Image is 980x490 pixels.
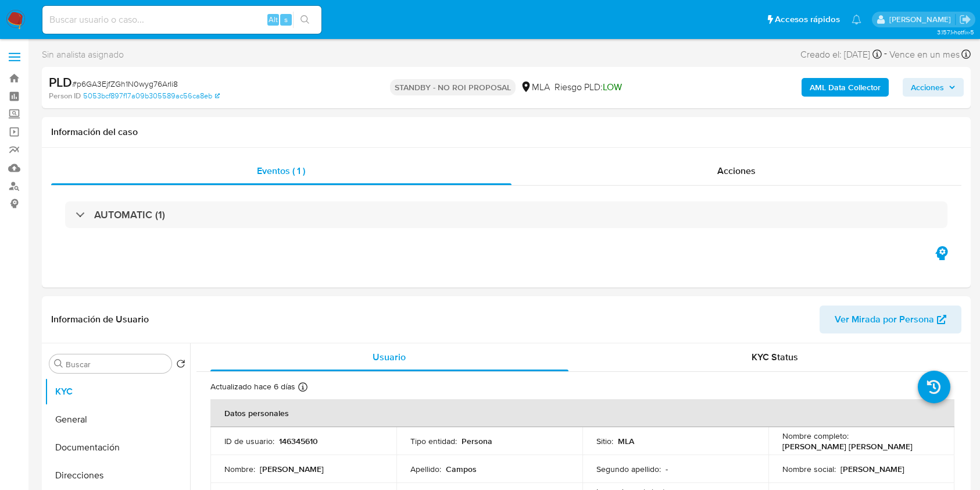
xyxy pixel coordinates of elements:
p: [PERSON_NAME] [PERSON_NAME] [782,441,913,452]
b: Person ID [49,91,81,101]
button: General [45,406,190,434]
span: LOW [603,80,622,94]
span: s [284,14,288,25]
th: Datos personales [210,399,954,427]
p: Tipo entidad : [410,436,457,446]
p: 146345610 [279,436,318,446]
span: Acciones [911,78,944,97]
span: # p6GA3EjfZGh1N0wyg76ArIi8 [72,78,178,90]
div: AUTOMATIC (1) [65,201,947,228]
span: Alt [269,14,278,25]
span: Eventos ( 1 ) [257,164,305,177]
h1: Información del caso [51,126,961,138]
button: Documentación [45,434,190,461]
p: Nombre completo : [782,431,849,441]
a: Salir [959,13,971,26]
button: Volver al orden por defecto [176,359,185,372]
span: Ver Mirada por Persona [835,306,934,333]
span: Accesos rápidos [775,13,840,26]
a: 5053bcf897f17a09b305589ac56ca8eb [83,91,220,101]
button: AML Data Collector [802,78,889,97]
button: Direcciones [45,461,190,489]
span: Acciones [717,164,756,177]
input: Buscar [66,359,167,370]
p: - [666,464,668,474]
button: KYC [45,378,190,406]
b: PLD [49,73,72,91]
h1: Información de Usuario [51,314,149,325]
button: Buscar [54,359,63,368]
span: Riesgo PLD: [555,81,622,94]
span: KYC Status [752,350,798,364]
b: AML Data Collector [810,78,881,97]
p: STANDBY - NO ROI PROPOSAL [390,79,516,95]
p: [PERSON_NAME] [260,464,324,474]
p: ID de usuario : [224,436,274,446]
span: Usuario [373,350,406,364]
div: Creado el: [DATE] [800,47,882,62]
button: search-icon [293,12,317,28]
p: Nombre : [224,464,255,474]
a: Notificaciones [852,15,861,24]
button: Ver Mirada por Persona [820,306,961,333]
p: Nombre social : [782,464,836,474]
p: Actualizado hace 6 días [210,381,295,392]
p: juanbautista.fernandez@mercadolibre.com [889,14,955,25]
span: Vence en un mes [889,48,960,61]
p: Segundo apellido : [596,464,661,474]
span: - [884,47,887,62]
p: Sitio : [596,436,613,446]
h3: AUTOMATIC (1) [94,208,165,221]
span: Sin analista asignado [42,48,124,61]
input: Buscar usuario o caso... [42,12,321,27]
p: Apellido : [410,464,441,474]
p: MLA [618,436,634,446]
div: MLA [520,81,550,94]
p: Persona [462,436,492,446]
p: [PERSON_NAME] [840,464,904,474]
button: Acciones [903,78,964,97]
p: Campos [446,464,477,474]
